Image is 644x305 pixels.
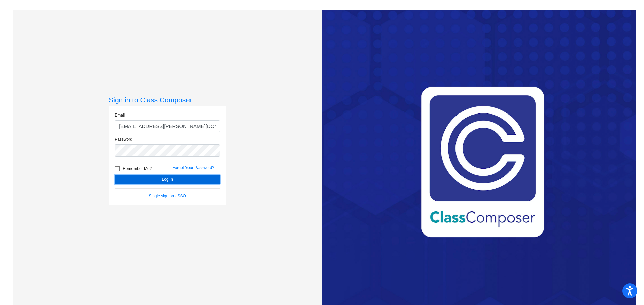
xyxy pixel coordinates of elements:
[123,165,152,173] span: Remember Me?
[109,96,226,104] h3: Sign in to Class Composer
[115,136,132,142] label: Password
[172,165,214,170] a: Forgot Your Password?
[115,112,125,118] label: Email
[149,194,186,198] a: Single sign on - SSO
[115,175,220,184] button: Log In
